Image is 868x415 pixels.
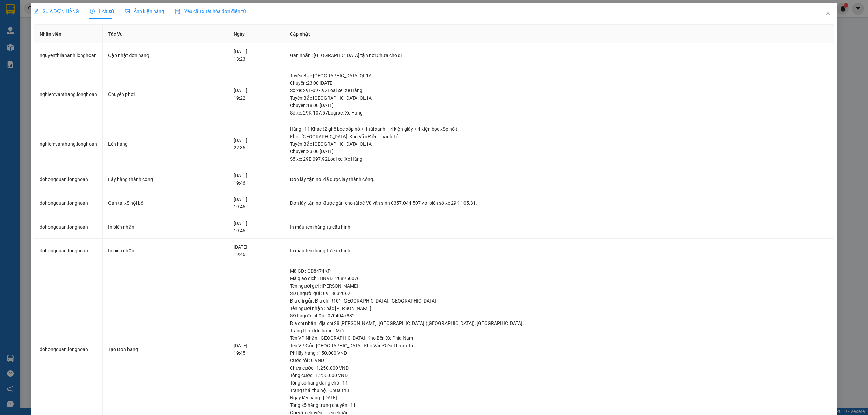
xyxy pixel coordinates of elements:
div: [DATE] 19:46 [234,195,279,210]
td: nghiemvanthang.longhoan [34,121,103,167]
th: Cập nhật [284,25,834,43]
td: dohongquan.longhoan [34,239,103,263]
div: Gán tài xế nội bộ [108,199,222,207]
span: picture [125,9,130,14]
div: In mẫu tem hàng tự cấu hình [290,223,829,231]
div: Tên người nhận : bác [PERSON_NAME] [290,305,829,312]
div: Địa chỉ nhận : địa chỉ 28 [PERSON_NAME], [GEOGRAPHIC_DATA] ([GEOGRAPHIC_DATA]), [GEOGRAPHIC_DATA]. [290,319,829,327]
div: [DATE] 19:22 [234,87,279,102]
div: Hàng : 11 Khác (2 ghế bọc xốp nổ + 1 túi xanh + 4 kiện giấy + 4 kiện bọc xốp nổ ) [290,125,829,133]
span: Lịch sử [90,8,114,14]
div: Trạng thái đơn hàng : Mới [290,327,829,334]
div: [DATE] 22:36 [234,137,279,151]
div: SĐT người gửi : 0918632062 [290,290,829,297]
div: Mã giao dịch : HNVD1208250076 [290,275,829,282]
div: Gán nhãn : [GEOGRAPHIC_DATA] tận nơi,Chưa cho đi [290,51,829,59]
td: dohongquan.longhoan [34,167,103,191]
div: Cập nhật đơn hàng [108,51,222,59]
div: Đơn lấy tận nơi đã được lấy thành công. [290,175,829,183]
span: Yêu cầu xuất hóa đơn điện tử [175,8,246,14]
div: Đơn lấy tận nơi được gán cho tài xế Vũ văn sinh 0357.044.507 với biển số xe 29K-105.31. [290,199,829,207]
div: [DATE] 19:46 [234,172,279,187]
div: Tên VP Gửi : [GEOGRAPHIC_DATA]: Kho Văn Điển Thanh Trì [290,342,829,349]
div: [DATE] 19:46 [234,243,279,258]
div: SĐT người nhận : 0704047882 [290,312,829,319]
td: nghiemvanthang.longhoan [34,67,103,121]
div: Tuyến : Bắc [GEOGRAPHIC_DATA] QL1A Chuyến: 18:00 [DATE] Số xe: 29K-107.57 Loại xe: Xe Hàng [290,94,829,117]
div: Tổng cước : 1.250.000 VND [290,372,829,379]
div: Chưa cước : 1.250.000 VND [290,364,829,372]
div: Lên hàng [108,140,222,148]
div: [DATE] 19:45 [234,342,279,357]
div: In biên nhận [108,223,222,231]
div: Kho : [GEOGRAPHIC_DATA]: Kho Văn Điển Thanh Trì [290,133,829,140]
td: dohongquan.longhoan [34,191,103,215]
th: Ngày [228,25,284,43]
div: Ngày lấy hàng : [DATE] [290,394,829,401]
span: clock-circle [90,9,95,14]
span: close [825,10,831,15]
div: Phí lấy hàng : 150.000 VND [290,349,829,357]
div: Tên VP Nhận: [GEOGRAPHIC_DATA]: Kho Bến Xe Phía Nam [290,334,829,342]
div: In mẫu tem hàng tự cấu hình [290,247,829,254]
div: [DATE] 19:46 [234,220,279,234]
th: Tác Vụ [103,25,228,43]
div: Tên người gửi : [PERSON_NAME] [290,282,829,290]
button: Close [818,3,837,22]
span: SỬA ĐƠN HÀNG [34,8,79,14]
span: Ảnh kiện hàng [125,8,164,14]
div: In biên nhận [108,247,222,254]
th: Nhân viên [34,25,103,43]
div: Tuyến : Bắc [GEOGRAPHIC_DATA] QL1A Chuyến: 23:00 [DATE] Số xe: 29E-097.92 Loại xe: Xe Hàng [290,72,829,94]
div: Tạo Đơn hàng [108,346,222,353]
div: Lấy hàng thành công [108,175,222,183]
td: dohongquan.longhoan [34,215,103,239]
div: Trạng thái thu hộ : Chưa thu [290,387,829,394]
img: icon [175,9,180,14]
div: Cước rồi : 0 VND [290,357,829,364]
div: Mã GD : GD8474KP [290,267,829,275]
div: Tuyến : Bắc [GEOGRAPHIC_DATA] QL1A Chuyến: 23:00 [DATE] Số xe: 29E-097.92 Loại xe: Xe Hàng [290,140,829,163]
div: Địa chỉ gửi : Địa chỉ R101 [GEOGRAPHIC_DATA], [GEOGRAPHIC_DATA] [290,297,829,305]
div: Tổng số hàng trung chuyển : 11 [290,401,829,409]
span: edit [34,9,39,14]
div: Chuyển phơi [108,90,222,98]
td: nguyenthilananh.longhoan [34,43,103,67]
div: Tổng số hàng đang chờ : 11 [290,379,829,387]
div: [DATE] 13:23 [234,48,279,63]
